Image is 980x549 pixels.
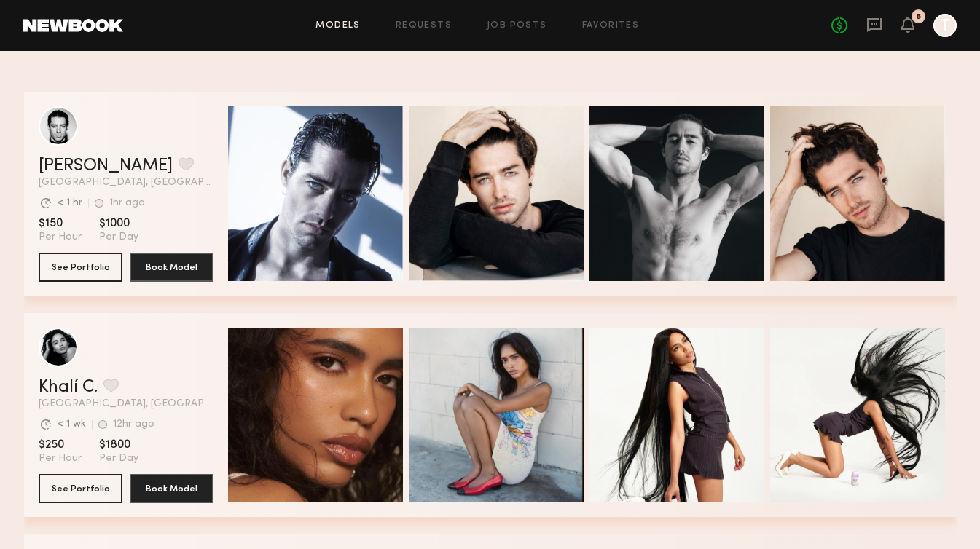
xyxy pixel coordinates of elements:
span: [GEOGRAPHIC_DATA], [GEOGRAPHIC_DATA] [39,399,213,409]
a: Requests [396,21,452,31]
button: See Portfolio [39,253,122,282]
div: 1hr ago [109,198,145,208]
div: 5 [917,13,921,21]
span: $150 [39,216,82,231]
span: Per Hour [39,452,82,465]
a: Favorites [582,21,640,31]
a: [PERSON_NAME] [39,157,173,175]
button: Book Model [130,253,213,282]
span: Per Hour [39,231,82,244]
div: < 1 hr [57,198,82,208]
span: $1000 [99,216,138,231]
a: T [933,14,957,37]
button: See Portfolio [39,474,122,503]
button: Book Model [130,474,213,503]
span: $250 [39,438,82,452]
span: Per Day [99,231,138,244]
span: Per Day [99,452,138,465]
a: Job Posts [487,21,547,31]
div: 12hr ago [113,419,154,430]
a: Khalí C. [39,379,98,396]
a: Models [315,21,360,31]
span: [GEOGRAPHIC_DATA], [GEOGRAPHIC_DATA] [39,178,213,188]
span: $1800 [99,438,138,452]
div: < 1 wk [57,419,86,430]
